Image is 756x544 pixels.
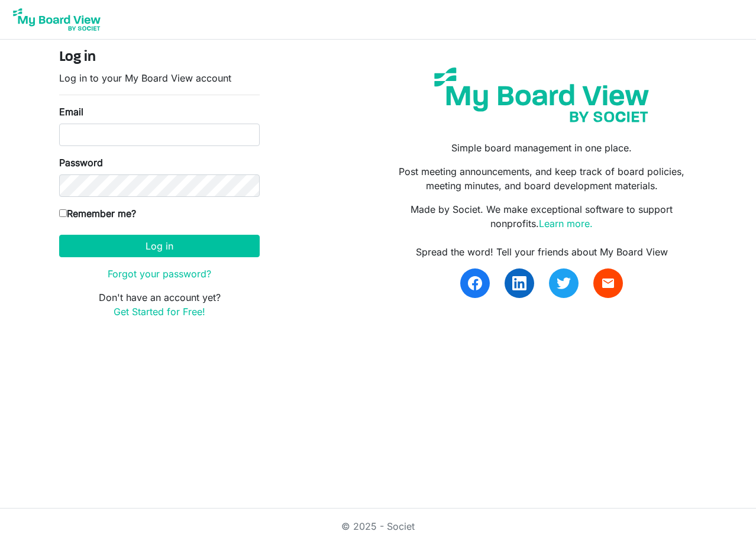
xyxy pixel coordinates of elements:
[557,276,571,290] img: twitter.svg
[9,5,104,34] img: My Board View Logo
[539,218,593,229] a: Learn more.
[341,520,415,532] a: © 2025 - Societ
[59,206,136,221] label: Remember me?
[108,268,211,280] a: Forgot your password?
[601,276,615,290] span: email
[387,141,697,155] p: Simple board management in one place.
[114,306,205,318] a: Get Started for Free!
[59,71,260,85] p: Log in to your My Board View account
[512,276,526,290] img: linkedin.svg
[425,59,658,131] img: my-board-view-societ.svg
[59,105,83,119] label: Email
[387,164,697,193] p: Post meeting announcements, and keep track of board policies, meeting minutes, and board developm...
[59,235,260,257] button: Log in
[387,245,697,259] div: Spread the word! Tell your friends about My Board View
[593,268,623,298] a: email
[59,49,260,66] h4: Log in
[59,209,67,217] input: Remember me?
[468,276,482,290] img: facebook.svg
[387,202,697,231] p: Made by Societ. We make exceptional software to support nonprofits.
[59,290,260,319] p: Don't have an account yet?
[59,156,103,170] label: Password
